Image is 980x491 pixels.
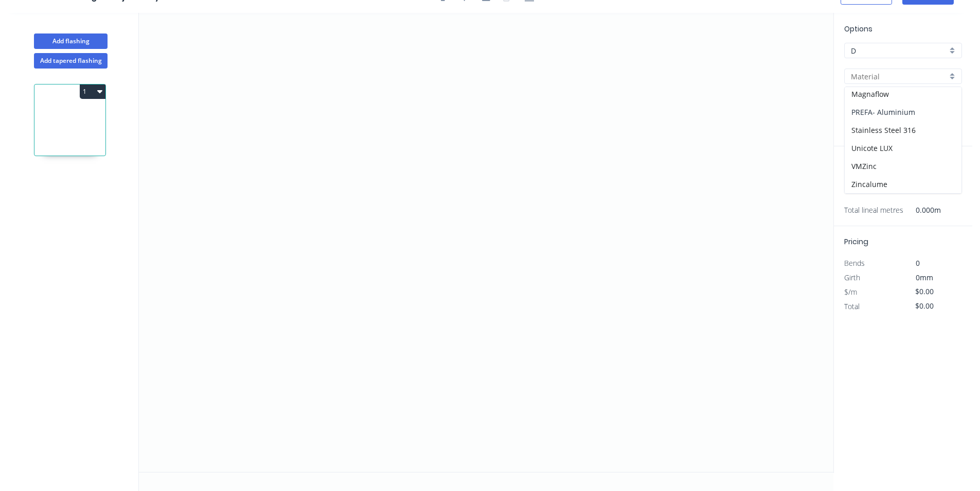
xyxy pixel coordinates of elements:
[851,45,947,56] input: Price level
[844,236,868,247] span: Pricing
[139,13,833,472] svg: 0
[80,84,105,99] button: 1
[845,121,961,139] div: Stainless Steel 316
[845,103,961,121] div: PREFA- Aluminium
[845,139,961,157] div: Unicote LUX
[844,24,872,34] span: Options
[844,273,860,282] span: Girth
[844,258,865,268] span: Bends
[845,175,961,193] div: Zincalume
[844,301,860,311] span: Total
[844,203,903,217] span: Total lineal metres
[851,71,947,82] input: Material
[916,258,920,268] span: 0
[34,33,108,49] button: Add flashing
[845,85,961,103] div: Magnaflow
[34,53,108,69] button: Add tapered flashing
[845,157,961,175] div: VMZinc
[903,203,941,217] span: 0.000m
[916,273,933,282] span: 0mm
[844,287,857,297] span: $/m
